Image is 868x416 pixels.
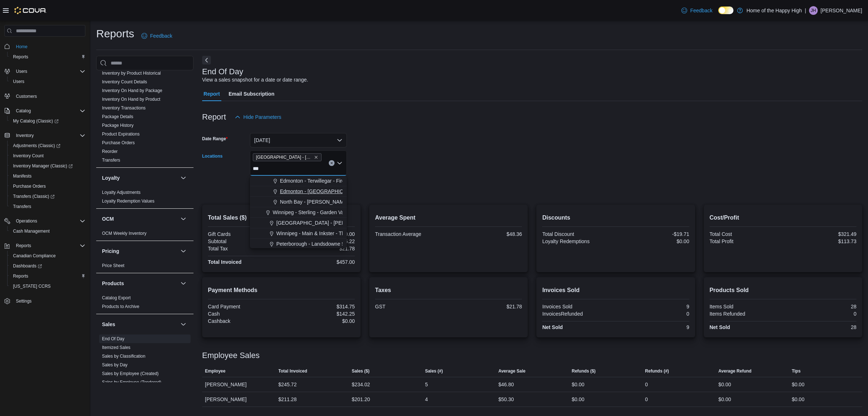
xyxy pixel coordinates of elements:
[718,14,719,14] span: Dark Mode
[617,304,689,309] div: 9
[10,77,27,86] a: Users
[7,191,88,201] a: Transfers (Classic)
[102,345,131,350] a: Itemized Sales
[102,336,124,341] a: End Of Day
[10,227,52,236] a: Cash Management
[102,88,162,93] a: Inventory On Hand by Package
[7,161,88,171] a: Inventory Manager (Classic)
[179,320,188,329] button: Sales
[10,282,54,291] a: [US_STATE] CCRS
[10,272,85,280] span: Reports
[102,371,159,376] a: Sales by Employee (Created)
[10,262,45,270] a: Dashboards
[102,97,160,102] a: Inventory On Hand by Product
[208,246,280,251] div: Total Tax
[283,259,355,265] div: $457.00
[256,154,312,161] span: [GEOGRAPHIC_DATA] - [GEOGRAPHIC_DATA] - Fire & Flower
[102,379,161,385] span: Sales by Employee (Tendered)
[202,351,260,360] h3: Employee Sales
[102,79,147,84] a: Inventory Count Details
[542,324,563,330] strong: Net Sold
[102,304,139,309] span: Products to Archive
[811,6,816,15] span: JH
[280,177,366,184] span: Edmonton - Terwillegar - Fire & Flower
[617,238,689,244] div: $0.00
[102,157,120,163] span: Transfers
[710,238,782,244] div: Total Profit
[809,6,818,15] div: Jocelyne Hall
[96,60,193,167] div: Inventory
[16,243,31,249] span: Reports
[13,217,40,225] button: Operations
[784,311,856,317] div: 0
[7,76,88,87] button: Users
[718,395,731,404] div: $0.00
[352,368,369,374] span: Sales ($)
[280,188,395,195] span: Edmonton - [GEOGRAPHIC_DATA] - Fire & Flower
[150,32,172,39] span: Feedback
[498,395,514,404] div: $50.30
[13,153,44,159] span: Inventory Count
[314,155,318,159] button: Remove Edmonton - Clareview - Fire & Flower from selection in this group
[450,304,522,309] div: $21.78
[746,6,802,15] p: Home of the Happy High
[102,114,133,119] a: Package Details
[10,172,85,180] span: Manifests
[1,130,88,141] button: Inventory
[102,215,114,222] h3: OCM
[16,44,27,50] span: Home
[102,336,124,342] span: End Of Day
[102,122,133,128] span: Package History
[102,247,178,255] button: Pricing
[10,272,31,280] a: Reports
[102,353,145,359] span: Sales by Classification
[710,311,782,317] div: Items Refunded
[208,304,280,309] div: Card Payment
[10,117,61,125] a: My Catalog (Classic)
[179,247,188,255] button: Pricing
[10,172,34,180] a: Manifests
[102,149,118,154] a: Reorder
[102,132,140,137] a: Product Expirations
[13,54,28,60] span: Reports
[425,380,428,389] div: 5
[1,296,88,306] button: Settings
[710,231,782,237] div: Total Cost
[7,151,88,161] button: Inventory Count
[102,321,178,328] button: Sales
[542,231,614,237] div: Total Discount
[102,215,178,222] button: OCM
[253,153,322,161] span: Edmonton - Clareview - Fire & Flower
[283,304,355,309] div: $314.75
[13,263,42,269] span: Dashboards
[96,26,134,41] h1: Reports
[208,238,280,244] div: Subtotal
[805,6,806,15] p: |
[10,192,58,201] a: Transfers (Classic)
[10,162,76,170] a: Inventory Manager (Classic)
[13,79,24,84] span: Users
[10,192,85,201] span: Transfers (Classic)
[202,67,243,76] h3: End Of Day
[678,3,715,18] a: Feedback
[337,160,342,166] button: Close list of options
[102,123,133,128] a: Package History
[10,151,85,160] span: Inventory Count
[10,117,85,125] span: My Catalog (Classic)
[96,188,193,208] div: Loyalty
[208,318,280,324] div: Cashback
[821,6,862,15] p: [PERSON_NAME]
[232,110,284,124] button: Hide Parameters
[1,241,88,251] button: Reports
[10,141,85,150] span: Adjustments (Classic)
[102,304,139,309] a: Products to Archive
[7,181,88,191] button: Purchase Orders
[784,238,856,244] div: $113.73
[784,231,856,237] div: $321.49
[4,38,85,325] nav: Complex example
[102,71,161,76] a: Inventory by Product Historical
[250,228,347,239] button: Winnipeg - Main & Inkster - The Joint
[179,279,188,288] button: Products
[572,395,584,404] div: $0.00
[792,368,800,374] span: Tips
